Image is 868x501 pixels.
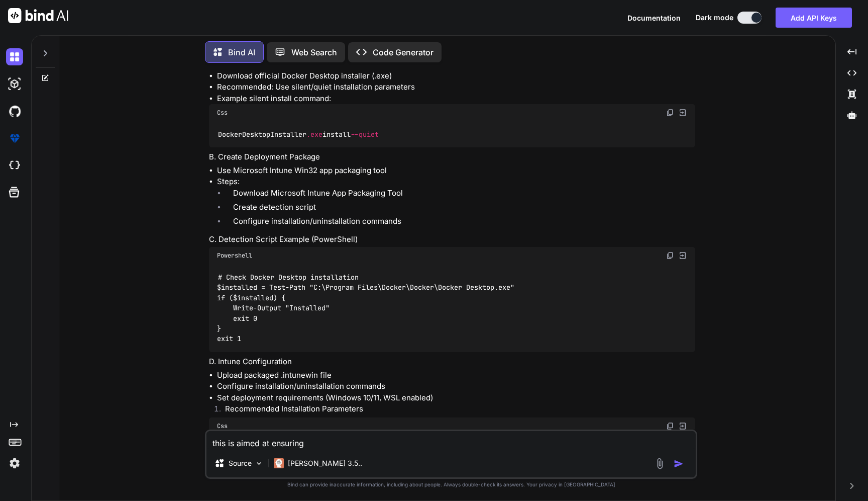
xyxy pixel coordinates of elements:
[255,459,263,468] img: Pick Models
[217,129,379,140] code: DockerDesktopInstaller install
[666,422,674,430] img: copy
[225,216,695,230] li: Configure installation/uninstallation commands
[696,13,733,23] span: Dark mode
[6,75,23,93] img: darkAi-studio
[6,48,23,65] img: darkChat
[205,481,697,488] p: Bind can provide inaccurate information, including about people. Always double-check its answers....
[228,46,255,58] p: Bind AI
[217,81,695,93] li: Recommended: Use silent/quiet installation parameters
[217,93,695,105] li: Example silent install command:
[217,422,228,430] span: Css
[6,130,23,147] img: premium
[209,234,695,245] p: C. Detection Script Example (PowerShell)
[209,151,695,163] p: B. Create Deployment Package
[6,103,23,120] img: githubDark
[678,108,687,117] img: Open in Browser
[306,130,322,139] span: .exe
[6,157,23,174] img: cloudideIcon
[288,458,362,468] p: [PERSON_NAME] 3.5..
[291,46,337,58] p: Web Search
[678,251,687,260] img: Open in Browser
[217,70,695,82] li: Download official Docker Desktop installer (.exe)
[217,165,695,177] li: Use Microsoft Intune Win32 app packaging tool
[206,431,696,449] textarea: this is aimed at ensurin
[217,176,695,230] li: Steps:
[627,14,681,22] span: Documentation
[666,109,674,117] img: copy
[217,381,695,392] li: Configure installation/uninstallation commands
[6,455,23,472] img: settings
[217,403,695,418] li: Recommended Installation Parameters
[229,458,252,468] p: Source
[776,8,852,28] button: Add API Keys
[217,392,695,404] li: Set deployment requirements (Windows 10/11, WSL enabled)
[666,252,674,260] img: copy
[209,356,695,368] p: D. Intune Configuration
[627,13,681,23] button: Documentation
[217,252,252,260] span: Powershell
[225,188,695,202] li: Download Microsoft Intune App Packaging Tool
[217,272,514,344] code: # Check Docker Desktop installation $installed = Test-Path "C:\Program Files\Docker\Docker\Docker...
[217,370,695,381] li: Upload packaged .intunewin file
[674,459,684,469] img: icon
[8,8,68,23] img: Bind AI
[373,46,433,58] p: Code Generator
[217,109,228,117] span: Css
[274,458,284,468] img: Claude 3.5 Haiku
[351,130,379,139] span: --quiet
[678,422,687,431] img: Open in Browser
[654,458,666,469] img: attachment
[225,202,695,216] li: Create detection script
